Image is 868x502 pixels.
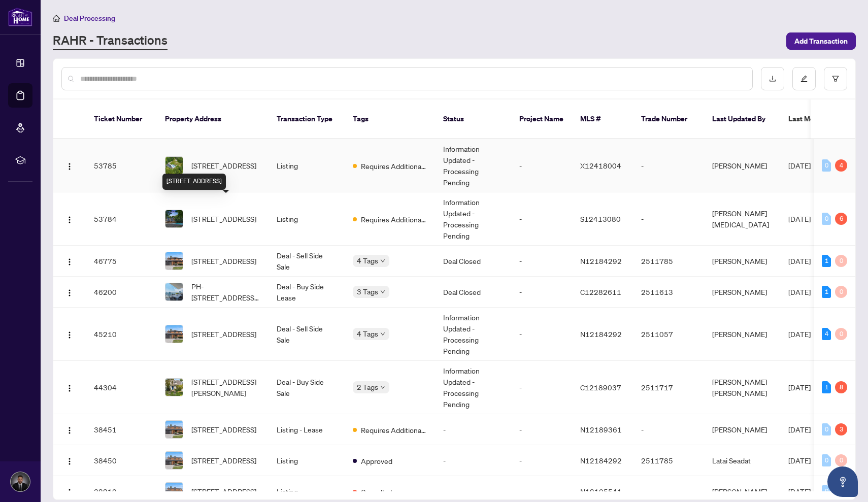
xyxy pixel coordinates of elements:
[769,75,776,82] span: download
[822,328,831,340] div: 4
[191,281,260,303] span: PH-[STREET_ADDRESS][PERSON_NAME]
[86,308,157,361] td: 45210
[572,99,633,139] th: MLS #
[704,308,780,361] td: [PERSON_NAME]
[53,32,168,50] a: RAHR - Transactions
[800,75,808,82] span: edit
[269,192,345,246] td: Listing
[633,192,704,246] td: -
[511,414,572,445] td: -
[835,159,847,172] div: 4
[269,277,345,308] td: Deal - Buy Side Lease
[822,423,831,436] div: 0
[380,289,385,294] span: down
[788,487,811,496] span: [DATE]
[65,384,74,392] img: Logo
[788,287,811,296] span: [DATE]
[788,161,811,170] span: [DATE]
[162,174,226,190] div: [STREET_ADDRESS]
[361,486,392,497] span: Cancelled
[357,328,378,340] span: 4 Tags
[822,159,831,172] div: 0
[357,381,378,393] span: 2 Tags
[822,286,831,298] div: 1
[633,445,704,476] td: 2511785
[86,192,157,246] td: 53784
[8,8,32,26] img: logo
[435,192,511,246] td: Information Updated - Processing Pending
[822,255,831,267] div: 1
[64,14,115,23] span: Deal Processing
[822,381,831,393] div: 1
[165,483,183,500] img: thumbnail-img
[511,139,572,192] td: -
[827,466,858,497] button: Open asap
[61,421,78,438] button: Logo
[822,485,831,497] div: 0
[269,139,345,192] td: Listing
[633,414,704,445] td: -
[633,361,704,414] td: 2511717
[191,213,256,224] span: [STREET_ADDRESS]
[788,383,811,392] span: [DATE]
[704,99,780,139] th: Last Updated By
[822,454,831,466] div: 0
[191,160,256,171] span: [STREET_ADDRESS]
[435,445,511,476] td: -
[511,246,572,277] td: -
[165,252,183,270] img: thumbnail-img
[633,99,704,139] th: Trade Number
[361,455,392,466] span: Approved
[65,216,74,224] img: Logo
[191,255,256,266] span: [STREET_ADDRESS]
[269,308,345,361] td: Deal - Sell Side Sale
[435,361,511,414] td: Information Updated - Processing Pending
[786,32,856,50] button: Add Transaction
[761,67,784,90] button: download
[511,192,572,246] td: -
[580,214,621,223] span: S12413080
[580,287,621,296] span: C12282611
[435,246,511,277] td: Deal Closed
[435,308,511,361] td: Information Updated - Processing Pending
[86,445,157,476] td: 38450
[704,139,780,192] td: [PERSON_NAME]
[61,157,78,174] button: Logo
[511,277,572,308] td: -
[61,211,78,227] button: Logo
[61,452,78,468] button: Logo
[435,414,511,445] td: -
[835,381,847,393] div: 8
[633,246,704,277] td: 2511785
[191,376,260,398] span: [STREET_ADDRESS][PERSON_NAME]
[704,361,780,414] td: [PERSON_NAME] [PERSON_NAME]
[704,246,780,277] td: [PERSON_NAME]
[788,256,811,265] span: [DATE]
[511,99,572,139] th: Project Name
[788,113,850,124] span: Last Modified Date
[580,161,621,170] span: X12418004
[788,425,811,434] span: [DATE]
[788,329,811,339] span: [DATE]
[165,325,183,343] img: thumbnail-img
[824,67,847,90] button: filter
[580,329,622,339] span: N12184292
[511,308,572,361] td: -
[633,277,704,308] td: 2511613
[11,472,30,491] img: Profile Icon
[435,99,511,139] th: Status
[357,286,378,297] span: 3 Tags
[86,414,157,445] td: 38451
[165,421,183,438] img: thumbnail-img
[65,426,74,434] img: Logo
[361,160,427,172] span: Requires Additional Docs
[65,162,74,171] img: Logo
[269,361,345,414] td: Deal - Buy Side Sale
[580,456,622,465] span: N12184292
[380,385,385,390] span: down
[580,256,622,265] span: N12184292
[191,328,256,340] span: [STREET_ADDRESS]
[835,423,847,436] div: 3
[61,284,78,300] button: Logo
[704,445,780,476] td: Latai Seadat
